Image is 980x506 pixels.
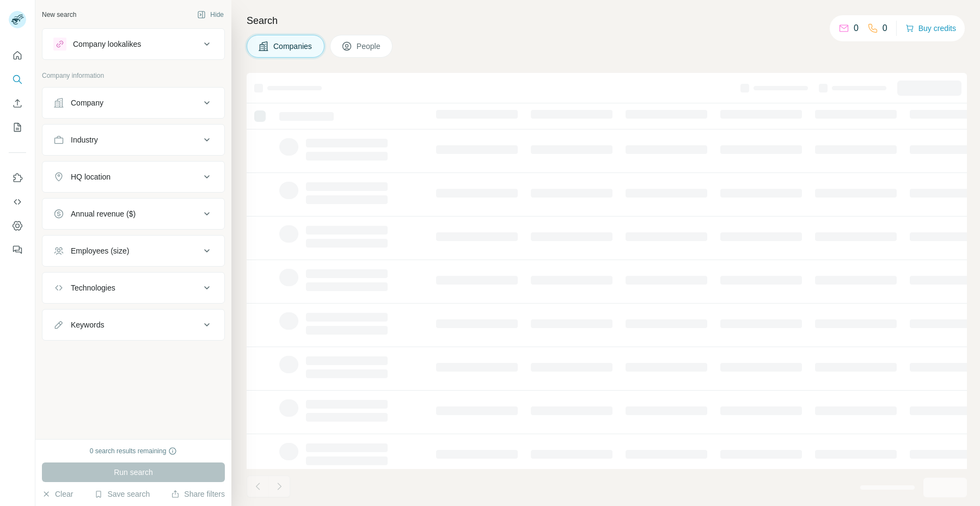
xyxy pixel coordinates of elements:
button: Dashboard [9,216,26,236]
button: Company lookalikes [42,31,224,57]
button: Annual revenue ($) [42,201,224,227]
div: HQ location [71,171,111,182]
div: Company lookalikes [73,39,141,50]
button: Keywords [42,312,224,338]
p: Company information [42,71,225,81]
div: 0 search results remaining [90,446,177,456]
div: Keywords [71,319,104,330]
button: Feedback [9,240,26,260]
div: Industry [71,134,98,145]
button: Use Surfe on LinkedIn [9,168,26,188]
button: Enrich CSV [9,94,26,113]
button: Hide [189,7,231,23]
button: Employees (size) [42,238,224,264]
div: Technologies [71,282,115,293]
div: Company [71,97,103,108]
button: Share filters [171,489,225,499]
button: Search [9,70,26,89]
button: Industry [42,127,224,153]
button: HQ location [42,164,224,190]
p: 0 [883,22,887,35]
div: Annual revenue ($) [71,208,136,219]
button: Technologies [42,275,224,301]
button: Save search [94,489,150,499]
p: 0 [854,22,859,35]
button: Buy credits [905,21,956,36]
button: Clear [42,489,73,499]
span: Companies [273,41,313,52]
button: My lists [9,118,26,137]
div: Employees (size) [71,245,129,256]
button: Use Surfe API [9,192,26,212]
button: Quick start [9,46,26,65]
button: Company [42,90,224,116]
div: New search [42,10,76,20]
span: People [357,41,382,52]
h4: Search [247,13,967,28]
